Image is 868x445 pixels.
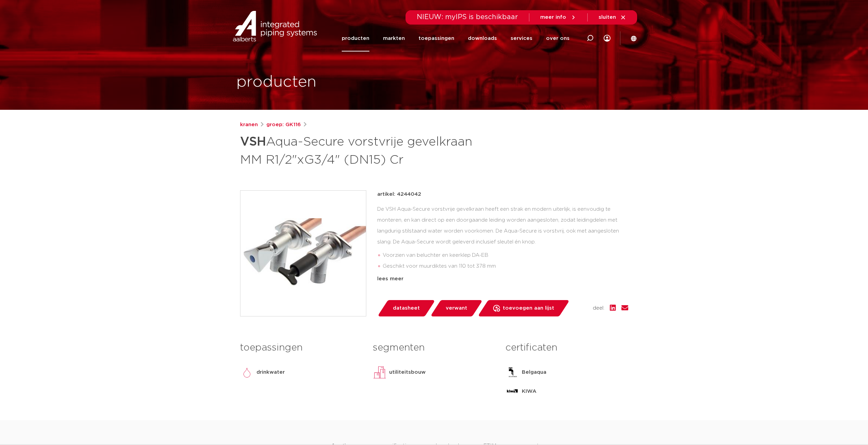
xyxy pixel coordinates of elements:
a: verwant [430,300,483,316]
div: lees meer [377,275,628,283]
p: drinkwater [256,368,285,376]
img: Product Image for VSH Aqua-Secure vorstvrije gevelkraan MM R1/2"xG3/4" (DN15) Cr [240,191,366,316]
a: over ons [546,25,570,51]
h1: Aqua-Secure vorstvrije gevelkraan MM R1/2"xG3/4" (DN15) Cr [240,132,496,168]
a: sluiten [599,14,626,20]
img: KIWA [505,385,519,398]
nav: Menu [342,25,570,51]
a: services [511,25,532,51]
h3: certificaten [505,341,628,355]
div: De VSH Aqua-Secure vorstvrije gevelkraan heeft een strak en modern uiterlijk, is eenvoudig te mon... [377,204,628,272]
span: verwant [446,303,467,314]
span: datasheet [393,303,420,314]
span: NIEUW: myIPS is beschikbaar [417,14,518,20]
a: toepassingen [418,25,454,51]
a: meer info [540,14,576,20]
a: datasheet [377,300,435,316]
h1: producten [236,71,317,93]
span: toevoegen aan lijst [503,303,554,314]
a: markten [383,25,405,51]
p: artikel: 4244042 [377,190,421,198]
span: meer info [540,15,566,20]
p: KIWA [522,387,536,396]
p: utiliteitsbouw [389,368,426,376]
a: groep: GK116 [266,121,301,129]
a: downloads [468,25,497,51]
img: Belgaqua [505,366,519,379]
span: deel: [593,304,604,312]
h3: toepassingen [240,341,363,355]
h3: segmenten [373,341,495,355]
a: kranen [240,121,258,129]
li: Geschikt voor muurdiktes van 110 tot 378 mm [383,261,628,272]
img: utiliteitsbouw [373,366,386,379]
span: sluiten [599,15,616,20]
a: producten [342,25,369,51]
p: Belgaqua [522,368,546,376]
strong: VSH [240,136,266,148]
li: Voorzien van beluchter en keerklep DA-EB [383,250,628,261]
img: drinkwater [240,366,254,379]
